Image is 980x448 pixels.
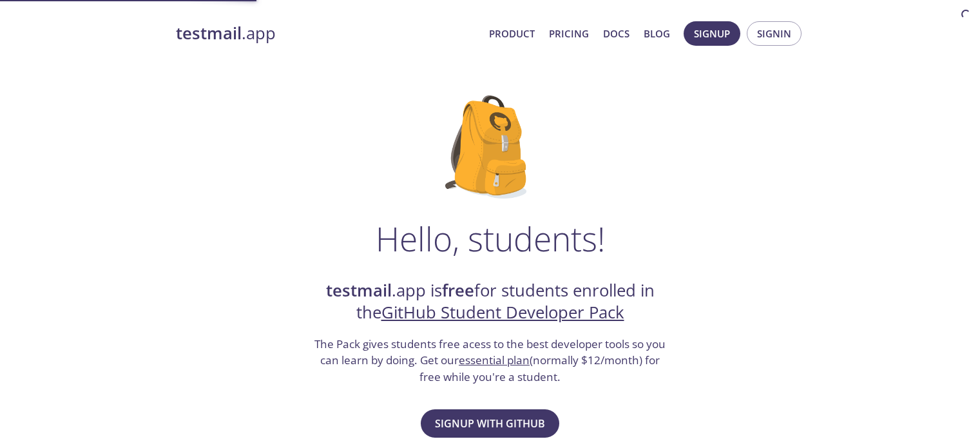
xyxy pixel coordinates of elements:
button: Signin [747,21,802,46]
h2: .app is for students enrolled in the [313,280,668,324]
a: Docs [603,25,629,42]
img: github-student-backpack.png [445,95,535,199]
h3: The Pack gives students free acess to the best developer tools so you can learn by doing. Get our... [313,336,668,385]
a: testmail.app [176,23,479,44]
span: Signup with GitHub [435,414,545,433]
a: GitHub Student Developer Pack [381,301,624,324]
strong: testmail [326,279,392,302]
button: Signup [684,21,740,46]
a: essential plan [459,353,530,367]
strong: testmail [176,22,242,44]
h1: Hello, students! [376,219,605,258]
a: Pricing [549,25,589,42]
a: Product [489,25,535,42]
span: Signin [757,25,791,42]
a: Blog [644,25,670,42]
strong: free [442,279,474,302]
button: Signup with GitHub [421,409,559,438]
span: Signup [694,25,730,42]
